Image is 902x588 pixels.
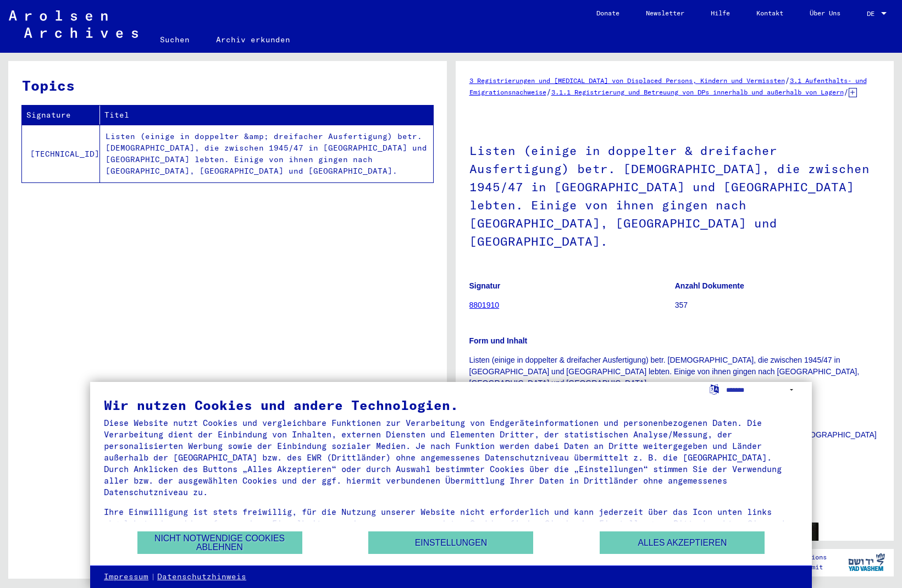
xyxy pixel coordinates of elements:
a: 3 Registrierungen und [MEDICAL_DATA] von Displaced Persons, Kindern und Vermissten [469,76,785,85]
b: Anzahl Dokumente [675,281,744,290]
td: [TECHNICAL_ID] [22,125,100,182]
div: Ihre Einwilligung ist stets freiwillig, für die Nutzung unserer Website nicht erforderlich und ka... [104,506,798,541]
p: 357 [675,299,880,311]
span: / [844,87,849,97]
a: 8801910 [469,301,500,309]
button: Alles akzeptieren [600,531,765,554]
a: Archiv erkunden [203,26,303,53]
span: / [546,87,551,97]
span: / [785,75,790,85]
b: Form und Inhalt [469,336,528,345]
p: Listen (einige in doppelter & dreifacher Ausfertigung) betr. [DEMOGRAPHIC_DATA], die zwischen 194... [469,354,881,389]
span: DE [867,10,879,18]
a: Datenschutzhinweis [157,572,246,583]
img: yv_logo.png [846,548,887,576]
a: Suchen [147,26,203,53]
h3: Topics [22,75,433,96]
div: Wir nutzen Cookies und andere Technologien. [104,398,798,412]
div: Diese Website nutzt Cookies und vergleichbare Funktionen zur Verarbeitung von Endgeräteinformatio... [104,417,798,498]
a: Impressum [104,572,148,583]
select: Sprache auswählen [726,382,798,398]
h1: Listen (einige in doppelter & dreifacher Ausfertigung) betr. [DEMOGRAPHIC_DATA], die zwischen 194... [469,125,881,264]
button: Einstellungen [368,531,533,554]
td: Listen (einige in doppelter &amp; dreifacher Ausfertigung) betr. [DEMOGRAPHIC_DATA], die zwischen... [100,125,433,182]
button: Nicht notwendige Cookies ablehnen [137,531,302,554]
label: Sprache auswählen [709,384,720,394]
img: Arolsen_neg.svg [9,10,138,38]
a: 3.1.1 Registrierung und Betreuung von DPs innerhalb und außerhalb von Lagern [551,88,844,96]
b: Signatur [469,281,501,290]
th: Signature [22,106,100,125]
th: Titel [100,106,433,125]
